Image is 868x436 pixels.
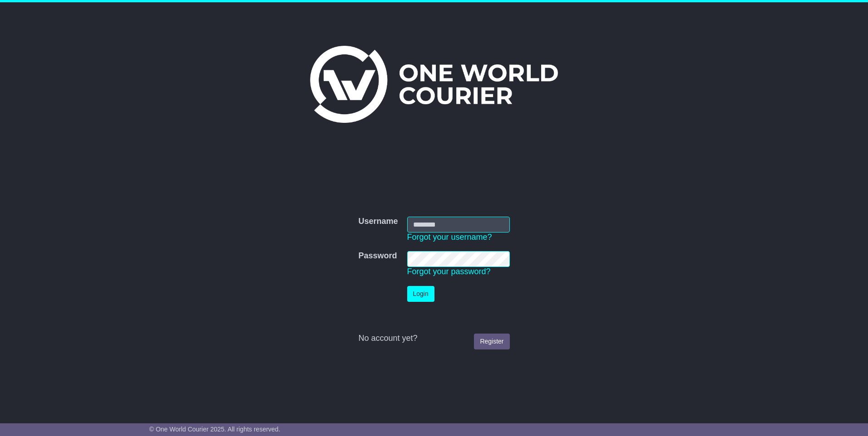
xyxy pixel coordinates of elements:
div: No account yet? [358,334,509,344]
label: Password [358,251,397,261]
img: One World [310,46,558,123]
a: Forgot your password? [407,267,491,276]
a: Register [474,334,509,349]
button: Login [407,286,434,302]
span: © One World Courier 2025. All rights reserved. [149,426,281,433]
label: Username [358,217,398,227]
a: Forgot your username? [407,233,492,242]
